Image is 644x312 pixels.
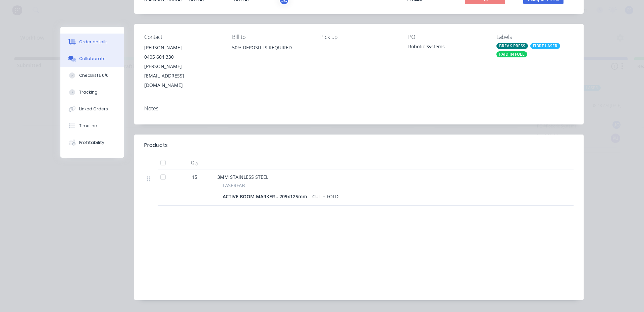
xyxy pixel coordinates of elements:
div: Timeline [79,123,97,129]
div: 50% DEPOSIT IS REQUIRED [232,43,309,52]
div: Notes [144,105,574,112]
div: CUT + FOLD [310,192,341,201]
div: PO [408,34,485,40]
div: BREAK PRESS [496,43,528,49]
div: [PERSON_NAME][EMAIL_ADDRESS][DOMAIN_NAME] [144,62,221,90]
button: Order details [60,34,124,50]
div: Pick up [320,34,397,40]
div: Collaborate [79,56,106,62]
button: Linked Orders [60,101,124,117]
div: 0405 604 330 [144,52,221,62]
div: Qty [174,156,215,169]
span: 15 [192,173,197,180]
div: Robotic Systems [408,43,485,52]
span: LASERFAB [223,182,245,189]
span: 3MM STAINLESS STEEL [217,174,268,180]
div: Contact [144,34,221,40]
button: Collaborate [60,50,124,67]
div: [PERSON_NAME] [144,43,221,52]
div: [PERSON_NAME]0405 604 330[PERSON_NAME][EMAIL_ADDRESS][DOMAIN_NAME] [144,43,221,90]
button: Checklists 0/0 [60,67,124,84]
div: Profitability [79,140,104,146]
div: ACTIVE BOOM MARKER - 209x125mm [223,192,310,201]
div: Products [144,141,168,149]
div: FIBRE LASER [530,43,560,49]
button: Tracking [60,84,124,101]
div: Labels [496,34,574,40]
div: Checklists 0/0 [79,72,109,79]
div: Linked Orders [79,106,108,112]
div: Bill to [232,34,309,40]
div: 50% DEPOSIT IS REQUIRED [232,43,309,64]
div: PAID IN FULL [496,51,527,57]
div: Tracking [79,89,98,95]
button: Timeline [60,117,124,134]
button: Profitability [60,134,124,151]
div: Order details [79,39,108,45]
